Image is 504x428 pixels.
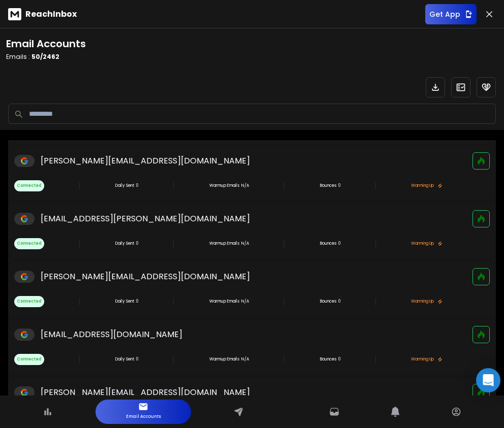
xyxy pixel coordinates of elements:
[320,183,336,189] p: Bounces
[6,37,86,51] h1: Email Accounts
[78,353,81,366] span: |
[209,183,249,189] div: N/A
[411,356,442,363] p: Warming Up
[78,295,81,308] span: |
[283,353,286,366] span: |
[338,356,340,363] p: 0
[115,356,134,363] p: Daily Sent
[126,412,161,422] p: Email Accounts
[338,299,340,305] p: 0
[172,238,175,250] span: |
[411,241,442,247] p: Warming Up
[338,241,340,247] p: 0
[209,183,239,189] p: Warmup Emails
[14,180,44,191] span: Connected
[209,241,239,247] p: Warmup Emails
[374,353,377,366] span: |
[209,356,249,363] div: N/A
[14,354,44,365] span: Connected
[374,238,377,250] span: |
[115,183,138,189] div: 0
[283,180,286,192] span: |
[374,295,377,308] span: |
[41,386,250,399] p: [PERSON_NAME][EMAIL_ADDRESS][DOMAIN_NAME]
[172,353,175,366] span: |
[14,238,44,249] span: Connected
[320,356,336,363] p: Bounces
[209,299,249,305] div: N/A
[41,155,250,167] p: [PERSON_NAME][EMAIL_ADDRESS][DOMAIN_NAME]
[209,356,239,363] p: Warmup Emails
[411,183,442,189] p: Warming Up
[41,213,250,225] p: [EMAIL_ADDRESS][PERSON_NAME][DOMAIN_NAME]
[338,183,340,189] p: 0
[14,296,44,307] span: Connected
[374,180,377,192] span: |
[115,241,134,247] p: Daily Sent
[425,4,477,24] button: Get App
[115,299,138,305] div: 0
[78,238,81,250] span: |
[41,271,250,283] p: [PERSON_NAME][EMAIL_ADDRESS][DOMAIN_NAME]
[172,180,175,192] span: |
[283,238,286,250] span: |
[31,52,59,61] span: 50 / 2462
[115,299,134,305] p: Daily Sent
[411,299,442,305] p: Warming Up
[115,183,134,189] p: Daily Sent
[320,241,336,247] p: Bounces
[25,8,77,20] p: ReachInbox
[476,368,500,392] div: Open Intercom Messenger
[209,241,249,247] div: N/A
[115,241,138,247] div: 0
[115,356,138,363] div: 0
[320,299,336,305] p: Bounces
[78,180,81,192] span: |
[209,299,239,305] p: Warmup Emails
[41,328,182,341] p: [EMAIL_ADDRESS][DOMAIN_NAME]
[172,295,175,308] span: |
[283,295,286,308] span: |
[6,53,86,61] p: Emails :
